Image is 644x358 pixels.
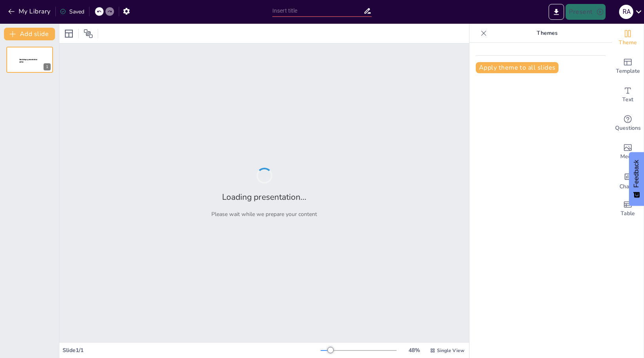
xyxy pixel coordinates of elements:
[63,347,321,354] div: Slide 1 / 1
[476,62,559,73] button: Apply theme to all slides
[211,210,317,218] p: Please wait while we prepare your content
[549,4,564,20] button: Export to PowerPoint
[612,138,644,166] div: Add images, graphics, shapes or video
[84,29,93,38] span: Position
[612,24,644,52] div: Change the overall theme
[620,152,636,161] span: Media
[615,124,641,133] span: Questions
[405,347,424,354] div: 48 %
[612,166,644,195] div: Add charts and graphs
[490,24,604,43] p: Themes
[612,52,644,81] div: Add ready made slides
[19,59,38,63] span: Sendsteps presentation editor
[622,95,633,104] span: Text
[44,63,51,70] div: 1
[619,5,633,19] div: R A
[633,160,640,188] span: Feedback
[6,47,53,73] div: 1
[612,109,644,138] div: Get real-time input from your audience
[63,27,75,40] div: Layout
[60,8,84,15] div: Saved
[612,81,644,109] div: Add text boxes
[4,28,55,40] button: Add slide
[616,67,640,76] span: Template
[612,195,644,223] div: Add a table
[222,191,306,203] h2: Loading presentation...
[619,182,636,191] span: Charts
[6,5,54,18] button: My Library
[566,4,605,20] button: Present
[621,209,635,218] span: Table
[619,38,637,47] span: Theme
[437,347,464,354] span: Single View
[629,152,644,206] button: Feedback - Show survey
[272,5,363,17] input: Insert title
[619,4,633,20] button: R A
